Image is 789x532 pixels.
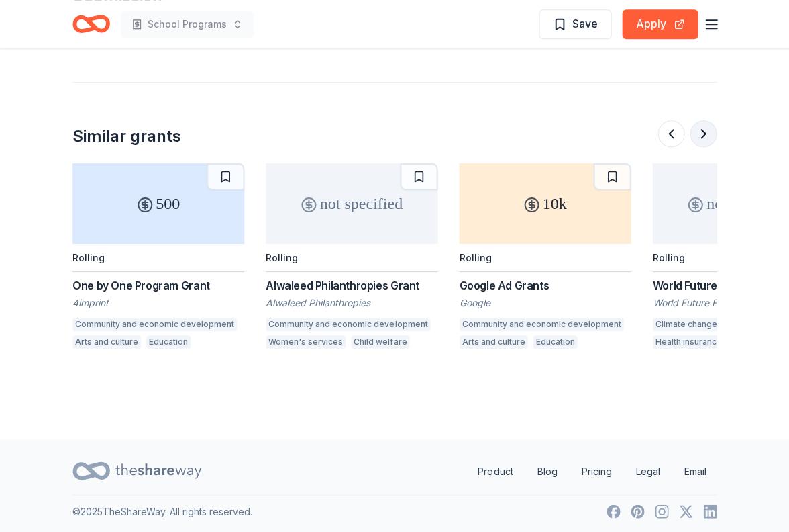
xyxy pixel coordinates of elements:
p: © 2025 TheShareWay. All rights reserved. [72,503,252,519]
div: Community and economic development [459,318,623,331]
div: not specified [266,163,437,244]
span: Save [572,15,597,32]
div: Child welfare [351,335,409,349]
div: One by One Program Grant [72,277,244,294]
a: Legal [625,457,670,484]
div: Community and economic development [72,318,237,331]
div: Alwaleed Philanthropies Grant [266,277,437,294]
div: Arts and culture [72,335,141,349]
div: Education [146,335,191,349]
div: 10k [459,163,631,244]
div: Rolling [72,252,105,263]
a: Blog [526,457,568,484]
a: Email [673,457,717,484]
div: Rolling [652,252,684,263]
div: Arts and culture [459,335,527,349]
span: School Programs [148,16,227,32]
div: Google Ad Grants [459,277,631,294]
a: 500RollingOne by One Program Grant4imprintCommunity and economic developmentArts and cultureEduca... [72,163,244,353]
div: Rolling [266,252,298,263]
div: Education [533,335,577,349]
button: Save [539,9,611,39]
a: Pricing [570,457,622,484]
a: Product [467,457,523,484]
div: 4imprint [72,296,244,310]
div: Community and economic development [266,318,430,331]
div: Women's services [266,335,346,349]
div: Rolling [459,252,491,263]
a: Home [72,8,110,40]
button: Apply [622,9,698,39]
div: 500 [72,163,244,244]
div: Climate change [652,318,719,331]
a: 10kRollingGoogle Ad GrantsGoogleCommunity and economic developmentArts and cultureEducation [459,163,631,353]
button: School Programs [121,11,254,38]
a: not specifiedRollingAlwaleed Philanthropies GrantAlwaleed PhilanthropiesCommunity and economic de... [266,163,437,353]
div: Google [459,296,631,310]
div: Similar grants [72,126,181,147]
nav: quick links [467,457,717,484]
div: Alwaleed Philanthropies [266,296,437,310]
div: Health insurance [652,335,724,349]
